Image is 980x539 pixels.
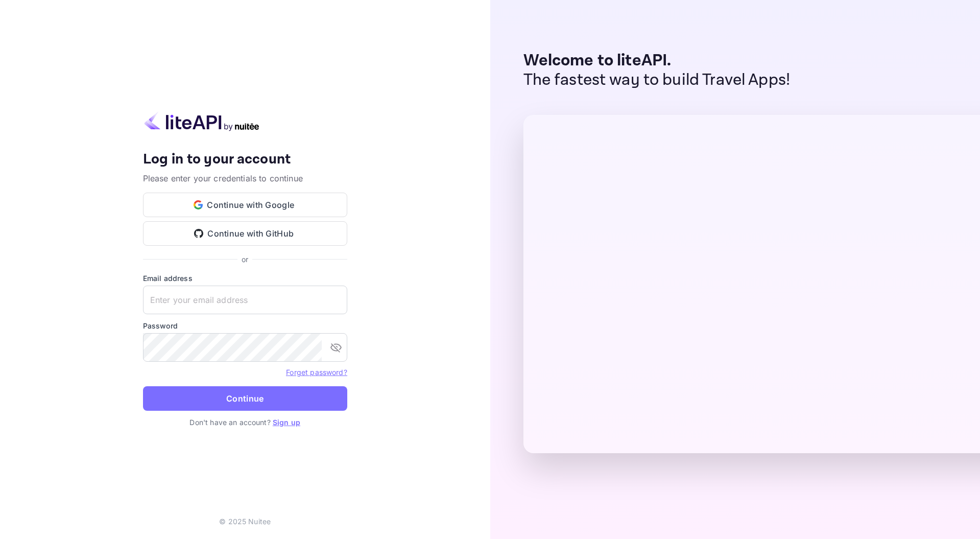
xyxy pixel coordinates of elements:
[219,516,271,527] p: © 2025 Nuitee
[143,172,347,184] p: Please enter your credentials to continue
[286,367,347,377] a: Forget password?
[143,111,260,131] img: liteapi
[143,193,347,217] button: Continue with Google
[242,254,248,265] p: or
[326,337,346,358] button: toggle password visibility
[273,418,300,427] a: Sign up
[143,151,347,169] h4: Log in to your account
[286,368,347,377] a: Forget password?
[143,221,347,246] button: Continue with GitHub
[143,417,347,428] p: Don't have an account?
[523,71,791,90] p: The fastest way to build Travel Apps!
[143,320,347,331] label: Password
[143,286,347,314] input: Enter your email address
[523,51,791,71] p: Welcome to liteAPI.
[143,386,347,411] button: Continue
[143,273,347,284] label: Email address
